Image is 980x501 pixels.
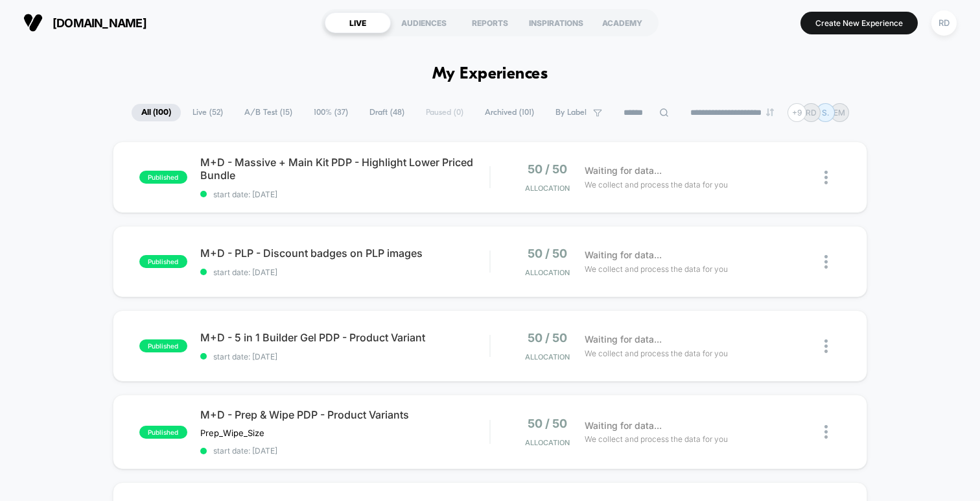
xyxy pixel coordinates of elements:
[585,164,662,178] span: Waiting for data...
[585,433,728,445] span: We collect and process the data for you
[834,108,845,117] p: EM
[432,65,548,84] h1: My Experiences
[52,16,146,30] span: [DOMAIN_NAME]
[139,255,187,268] span: published
[200,408,489,421] span: M+D - Prep & Wipe PDP - Product Variants
[525,438,570,447] span: Allocation
[585,332,662,347] span: Waiting for data...
[325,12,391,33] div: LIVE
[927,10,961,36] button: RD
[585,248,662,262] span: Waiting for data...
[391,12,457,33] div: AUDIENCES
[528,162,567,176] span: 50 / 50
[528,247,567,260] span: 50 / 50
[457,12,523,33] div: REPORTS
[528,331,567,345] span: 50 / 50
[931,10,957,36] div: RD
[360,104,414,121] span: Draft ( 48 )
[800,12,918,34] button: Create New Experience
[555,108,587,117] span: By Label
[824,255,828,269] img: close
[585,419,662,433] span: Waiting for data...
[132,104,181,121] span: All ( 100 )
[787,103,806,122] div: + 9
[23,13,43,32] img: Visually logo
[235,104,302,121] span: A/B Test ( 15 )
[304,104,358,121] span: 100% ( 37 )
[183,104,233,121] span: Live ( 52 )
[200,331,489,344] span: M+D - 5 in 1 Builder Gel PDP - Product Variant
[200,267,489,277] span: start date: [DATE]
[200,446,489,456] span: start date: [DATE]
[824,339,828,353] img: close
[200,428,264,438] span: Prep_Wipe_Size
[523,12,589,33] div: INSPIRATIONS
[200,352,489,361] span: start date: [DATE]
[766,108,774,116] img: end
[200,156,489,182] span: M+D - Massive + Main Kit PDP - Highlight Lower Priced Bundle
[528,417,567,430] span: 50 / 50
[806,108,817,117] p: RD
[585,178,728,191] span: We collect and process the data for you
[139,171,187,184] span: published
[525,268,570,277] span: Allocation
[139,426,187,439] span: published
[139,339,187,352] span: published
[19,12,150,33] button: [DOMAIN_NAME]
[822,108,829,117] p: S.
[824,425,828,439] img: close
[585,263,728,275] span: We collect and process the data for you
[475,104,544,121] span: Archived ( 101 )
[585,347,728,360] span: We collect and process the data for you
[200,247,489,260] span: M+D - PLP - Discount badges on PLP images
[589,12,655,33] div: ACADEMY
[824,171,828,184] img: close
[200,189,489,199] span: start date: [DATE]
[525,352,570,361] span: Allocation
[525,184,570,193] span: Allocation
